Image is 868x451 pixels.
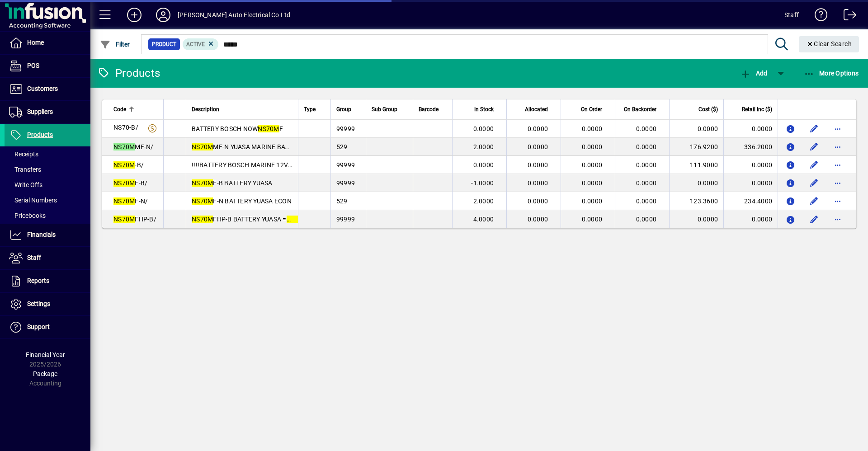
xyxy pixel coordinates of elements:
span: 0.0000 [582,143,603,150]
span: 4.0000 [473,216,494,223]
span: Allocated [525,104,548,114]
span: 0.0000 [636,143,657,150]
td: 0.0000 [723,120,778,138]
a: Home [5,32,90,54]
span: Package [33,370,57,377]
span: 0.0000 [473,161,494,169]
button: Filter [98,36,132,52]
span: MF-N YUASA MARINE BATTERY [192,143,304,150]
em: NS70M [113,179,135,187]
span: 0.0000 [582,161,603,169]
span: 2.0000 [473,143,494,150]
span: BATTERY BOSCH NOW F [192,125,283,132]
a: Customers [5,78,90,100]
span: In Stock [474,104,494,114]
span: 0.0000 [473,125,494,132]
div: In Stock [458,104,502,114]
div: Staff [784,8,799,22]
em: NS70M [192,197,213,205]
span: NS70-B/ [113,124,138,131]
em: NS70M [113,197,135,205]
td: 0.0000 [669,120,723,138]
span: Staff [27,254,41,261]
button: Profile [149,7,178,23]
span: Reports [27,277,49,284]
span: Cost ($) [698,104,718,114]
span: 0.0000 [582,216,603,223]
span: 0.0000 [636,216,657,223]
span: 0.0000 [528,179,548,187]
span: MF-N/ [113,143,154,150]
button: More options [830,122,845,136]
a: Knowledge Base [808,2,828,31]
div: [PERSON_NAME] Auto Electrical Co Ltd [178,8,290,22]
button: More options [830,194,845,208]
span: FHP-B BATTERY YUASA = F [192,216,311,223]
button: Clear [799,36,859,52]
em: NS70M [192,216,213,223]
button: More options [830,212,845,226]
button: Add [738,65,769,81]
span: 99999 [336,125,355,132]
td: 176.9200 [669,138,723,156]
div: Code [113,104,158,114]
a: POS [5,55,90,77]
em: NS70M [113,216,135,223]
span: Products [27,131,53,138]
span: 99999 [336,216,355,223]
span: Pricebooks [9,212,46,219]
a: Transfers [5,162,90,177]
div: Sub Group [372,104,407,114]
td: 0.0000 [723,174,778,192]
span: FHP-B/ [113,216,156,223]
span: 99999 [336,179,355,187]
button: More options [830,140,845,154]
span: Financial Year [26,351,65,358]
span: 0.0000 [636,161,657,169]
div: On Order [566,104,610,114]
span: 99999 [336,161,355,169]
a: Suppliers [5,101,90,123]
span: 529 [336,197,348,205]
span: Filter [100,41,130,48]
span: Add [740,70,767,77]
span: Financials [27,231,56,238]
span: Description [192,104,219,114]
em: NS70M [192,143,213,150]
span: Barcode [419,104,439,114]
span: 2.0000 [473,197,494,205]
em: NS70M [192,179,213,187]
button: More options [830,176,845,190]
td: 0.0000 [723,156,778,174]
span: Clear Search [806,40,852,47]
span: F-B/ [113,179,147,187]
span: Sub Group [372,104,397,114]
span: F-N BATTERY YUASA ECON [192,197,292,205]
a: Pricebooks [5,208,90,223]
button: More Options [802,65,861,81]
span: Active [186,41,205,47]
div: On Backorder [621,104,665,114]
span: 529 [336,143,348,150]
span: Product [152,40,176,49]
span: Customers [27,85,58,92]
span: Receipts [9,150,38,158]
button: Edit [807,194,821,208]
button: Edit [807,122,821,136]
span: 0.0000 [636,197,657,205]
span: Serial Numbers [9,197,57,204]
span: Write Offs [9,181,42,188]
span: -B/ [113,161,144,169]
a: Serial Numbers [5,193,90,208]
span: Code [113,104,126,114]
button: Edit [807,212,821,226]
td: 234.4000 [723,192,778,210]
span: Retail Inc ($) [742,104,772,114]
div: Barcode [419,104,447,114]
td: 336.2000 [723,138,778,156]
span: F-N/ [113,197,148,205]
span: 0.0000 [636,125,657,132]
button: Add [120,7,149,23]
a: Financials [5,224,90,246]
a: Receipts [5,146,90,162]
